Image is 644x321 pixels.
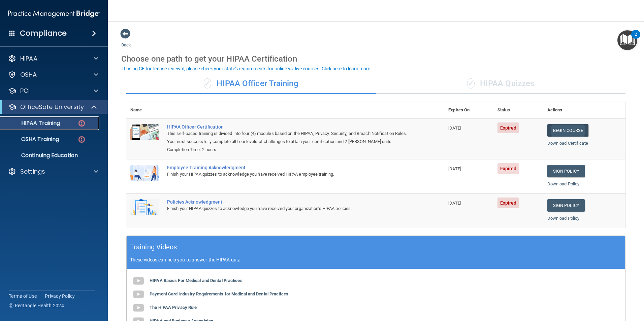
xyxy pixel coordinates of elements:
[8,87,98,95] a: PCI
[167,124,411,130] a: HIPAA Officer Certification
[121,65,373,72] button: If using CE for license renewal, please check your state's requirements for online vs. live cours...
[121,34,131,47] a: Back
[8,168,98,176] a: Settings
[497,163,519,174] span: Expired
[126,102,163,118] th: Name
[547,181,580,186] a: Download Policy
[150,305,197,310] b: The HIPAA Privacy Rule
[617,30,637,50] button: Open Resource Center, 2 new notifications
[45,293,75,299] a: Privacy Policy
[167,146,411,154] div: Completion Time: 2 hours
[20,103,84,111] p: OfficeSafe University
[547,165,585,177] a: Sign Policy
[8,71,98,79] a: OSHA
[9,302,64,309] span: Ⓒ Rectangle Health 2024
[8,103,98,111] a: OfficeSafe University
[132,301,145,315] img: gray_youtube_icon.38fcd6cc.png
[493,102,543,118] th: Status
[126,74,376,94] div: HIPAA Officer Training
[204,78,211,88] span: ✓
[448,166,461,171] span: [DATE]
[132,288,145,301] img: gray_youtube_icon.38fcd6cc.png
[547,141,588,146] a: Download Certificate
[167,130,411,146] div: This self-paced training is divided into four (4) modules based on the HIPAA, Privacy, Security, ...
[20,29,67,38] h4: Compliance
[547,199,585,212] a: Sign Policy
[444,102,493,118] th: Expires On
[150,278,243,283] b: HIPAA Basics For Medical and Dental Practices
[167,165,411,170] div: Employee Training Acknowledgment
[132,274,145,288] img: gray_youtube_icon.38fcd6cc.png
[376,74,625,94] div: HIPAA Quizzes
[448,201,461,206] span: [DATE]
[543,102,625,118] th: Actions
[20,168,45,176] p: Settings
[77,135,86,144] img: danger-circle.6113f641.png
[4,136,59,143] p: OSHA Training
[635,34,637,43] div: 2
[167,170,411,178] div: Finish your HIPAA quizzes to acknowledge you have received HIPAA employee training.
[20,87,30,95] p: PCI
[77,119,86,128] img: danger-circle.6113f641.png
[547,216,580,221] a: Download Policy
[448,126,461,131] span: [DATE]
[130,257,622,262] p: These videos can help you to answer the HIPAA quiz
[497,198,519,208] span: Expired
[150,291,288,296] b: Payment Card Industry Requirements for Medical and Dental Practices
[8,7,100,21] img: PMB logo
[167,205,411,213] div: Finish your HIPAA quizzes to acknowledge you have received your organization’s HIPAA policies.
[20,71,37,79] p: OSHA
[121,49,631,69] div: Choose one path to get your HIPAA Certification
[130,241,177,253] h5: Training Videos
[4,152,96,159] p: Continuing Education
[20,55,37,63] p: HIPAA
[122,66,372,71] div: If using CE for license renewal, please check your state's requirements for online vs. live cours...
[8,55,98,63] a: HIPAA
[167,199,411,205] div: Policies Acknowledgment
[4,120,60,127] p: HIPAA Training
[547,124,588,137] a: Begin Course
[9,293,37,299] a: Terms of Use
[497,122,519,133] span: Expired
[467,78,475,88] span: ✓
